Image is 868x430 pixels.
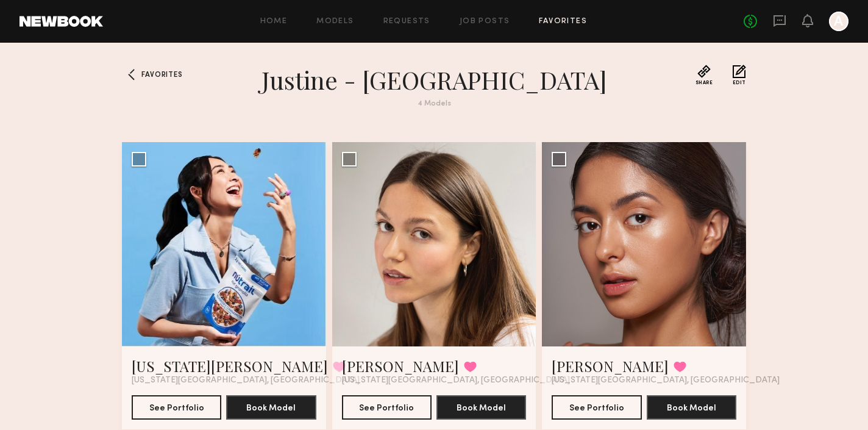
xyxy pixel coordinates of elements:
[695,81,713,85] span: Share
[122,65,141,84] a: Favorites
[436,395,526,420] button: Book Model
[539,18,587,26] a: Favorites
[260,18,288,26] a: Home
[460,18,510,26] a: Job Posts
[436,402,526,412] a: Book Model
[342,376,570,385] span: [US_STATE][GEOGRAPHIC_DATA], [GEOGRAPHIC_DATA]
[552,395,641,420] button: See Portfolio
[226,395,316,420] button: Book Model
[132,376,360,385] span: [US_STATE][GEOGRAPHIC_DATA], [GEOGRAPHIC_DATA]
[132,395,221,420] button: See Portfolio
[215,65,653,95] h1: Justine - [GEOGRAPHIC_DATA]
[316,18,354,26] a: Models
[647,395,736,420] button: Book Model
[733,81,746,85] span: Edit
[215,100,653,108] div: 4 Models
[829,12,848,31] a: A
[552,356,669,376] a: [PERSON_NAME]
[647,402,736,412] a: Book Model
[342,395,432,420] button: See Portfolio
[141,71,182,79] span: Favorites
[383,18,430,26] a: Requests
[342,356,459,376] a: [PERSON_NAME]
[132,356,328,376] a: [US_STATE][PERSON_NAME]
[695,65,713,85] button: Share
[733,65,746,85] button: Edit
[226,402,316,412] a: Book Model
[552,376,780,385] span: [US_STATE][GEOGRAPHIC_DATA], [GEOGRAPHIC_DATA]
